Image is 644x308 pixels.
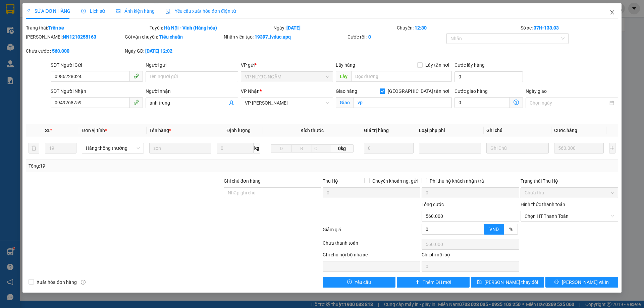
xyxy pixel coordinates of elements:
input: Dọc đường [351,71,452,82]
b: [DATE] 12:02 [145,48,172,54]
div: Chi phí nội bộ [422,251,519,261]
span: Tên hàng [149,128,171,133]
div: VP gửi [241,61,333,69]
span: Phí thu hộ khách nhận trả [427,177,487,185]
span: VP THANH CHƯƠNG [245,98,329,108]
span: picture [116,9,120,13]
b: 37H-133.03 [534,25,559,30]
span: Yêu cầu [355,279,371,286]
span: phone [133,100,139,105]
input: Giao tận nơi [354,97,452,108]
span: close [609,10,615,15]
span: Thu Hộ [323,178,338,184]
label: Hình thức thanh toán [521,202,565,207]
span: % [509,227,513,232]
span: Hàng thông thường [86,143,140,153]
button: Close [603,3,622,22]
input: Ghi Chú [486,143,548,153]
span: clock-circle [81,9,86,13]
div: Nhân viên tạo: [224,33,346,41]
span: Thêm ĐH mới [423,279,451,286]
span: plus [415,280,420,285]
input: Cước lấy hàng [454,71,523,82]
span: SỬA ĐƠN HÀNG [26,8,70,14]
th: Loại phụ phí [416,124,484,137]
div: [PERSON_NAME]: [26,33,123,41]
input: D [271,144,291,152]
div: Chưa cước : [26,47,123,55]
button: delete [29,143,39,153]
strong: CHUYỂN PHÁT NHANH AN PHÚ QUÝ [19,5,67,27]
b: 12:30 [415,25,427,30]
span: phone [133,73,139,79]
div: Ngày GD: [125,47,222,55]
b: 19397_lvduc.apq [255,34,291,40]
input: VD: Bàn, Ghế [149,143,211,153]
label: Cước giao hàng [454,88,488,94]
div: Cước rồi : [347,33,445,41]
span: SL [45,128,50,133]
div: Ghi chú nội bộ nhà xe [323,251,420,261]
th: Ghi chú [484,124,551,137]
input: C [312,144,330,152]
span: Giá trị hàng [364,128,389,133]
div: Gói vận chuyển: [125,33,222,41]
span: 0kg [330,144,353,152]
div: Người nhận [146,87,238,95]
div: Số xe: [520,24,619,32]
label: Cước lấy hàng [454,62,485,68]
input: Cước giao hàng [454,97,510,108]
span: Chọn HT Thanh Toán [525,211,614,221]
img: icon [165,9,171,14]
label: Ghi chú đơn hàng [224,178,261,184]
div: Chuyến: [396,24,520,32]
div: Tổng: 19 [29,162,249,170]
span: [PERSON_NAME] thay đổi [484,279,538,286]
span: Ảnh kiện hàng [116,8,155,14]
label: Ngày giao [526,88,547,94]
span: exclamation-circle [347,280,352,285]
b: 560.000 [52,48,69,54]
span: Chưa thu [525,188,614,198]
span: Đơn vị tính [82,128,107,133]
b: [DATE] [286,25,301,30]
input: Ngày giao [530,99,608,107]
span: edit [26,9,31,13]
button: plusThêm ĐH mới [397,277,470,288]
span: Kích thước [301,128,324,133]
span: [PERSON_NAME] và In [562,279,609,286]
span: kg [254,143,260,153]
span: printer [554,280,559,285]
span: Tổng cước [422,202,444,207]
div: Giảm giá [322,226,421,238]
span: Xuất hóa đơn hàng [34,279,79,286]
b: Hà Nội - Vinh (Hàng hóa) [164,25,217,30]
span: Yêu cầu xuất hóa đơn điện tử [165,8,236,14]
div: Trạng thái Thu Hộ [521,177,618,185]
span: VP NƯỚC NGẦM [245,72,329,82]
span: [GEOGRAPHIC_DATA], [GEOGRAPHIC_DATA] ↔ [GEOGRAPHIC_DATA] [16,28,68,51]
span: Lịch sử [81,8,105,14]
span: Lấy hàng [336,62,355,68]
b: 0 [368,34,371,40]
div: Trạng thái: [25,24,149,32]
span: Lấy tận nơi [423,61,452,69]
b: NN1210255163 [63,34,96,40]
div: Chưa thanh toán [322,239,421,251]
button: save[PERSON_NAME] thay đổi [471,277,544,288]
span: [GEOGRAPHIC_DATA] tận nơi [385,87,452,95]
div: Tuyến: [149,24,273,32]
input: Ghi chú đơn hàng [224,187,321,198]
b: Trên xe [48,25,64,30]
input: R [291,144,312,152]
button: exclamation-circleYêu cầu [323,277,395,288]
span: VP Nhận [241,88,260,94]
span: user-add [229,100,234,106]
b: Tiêu chuẩn [159,34,183,40]
div: SĐT Người Gửi [51,61,143,69]
button: plus [609,143,615,153]
div: Người gửi [146,61,238,69]
img: logo [3,36,15,69]
span: save [477,280,482,285]
input: 0 [364,143,414,153]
